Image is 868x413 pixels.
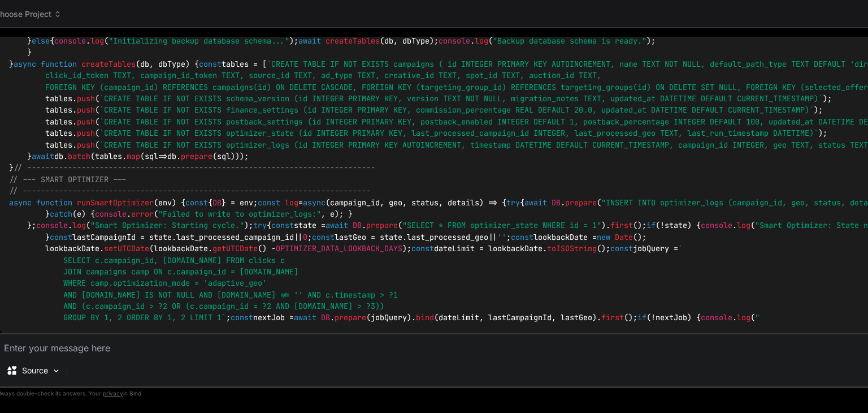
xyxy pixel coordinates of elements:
span: push [77,128,95,139]
span: await [294,313,316,323]
span: `CREATE TABLE IF NOT EXISTS finance_settings (id INTEGER PRIMARY KEY, commission_percentage REAL ... [99,105,814,115]
span: first [610,221,633,231]
span: " [755,313,759,323]
span: getUTCDate [212,243,258,253]
span: async [9,197,32,208]
span: const [312,232,335,242]
span: prepare [366,221,398,231]
span: if [646,221,656,231]
span: "SELECT * FROM optimizer_state WHERE id = 1" [402,221,601,231]
p: Source [22,365,48,376]
span: // ----------------------------------------------------------------------------- [9,186,371,196]
span: ` SELECT c.campaign_id, [DOMAIN_NAME] FROM clicks c JOIN campaigns camp ON c.campaign_id = [DOMAI... [9,243,683,322]
span: log [475,36,488,46]
span: DB [552,197,561,208]
span: push [77,117,95,127]
span: push [77,93,95,104]
span: // --- SMART OPTIMIZER --- [9,174,127,184]
span: map [127,151,140,161]
span: bind [416,313,434,323]
span: console [36,221,68,231]
span: OPTIMIZER_DATA_LOOKBACK_DAYS [276,243,402,253]
span: if [637,313,646,323]
span: Date [615,232,633,242]
span: DB [353,221,362,231]
span: log [737,221,750,231]
span: else [32,36,50,46]
span: createTables [325,36,380,46]
span: `CREATE TABLE IF NOT EXISTS schema_version (id INTEGER PRIMARY KEY, version TEXT NOT NULL, migrat... [99,93,823,104]
img: Pick Models [51,366,61,376]
span: "Failed to write to optimizer_logs:" [158,209,321,219]
span: toISOString [547,243,597,253]
span: db, dbType [140,59,185,69]
span: log [72,221,86,231]
span: await [32,151,54,161]
span: function [36,197,72,208]
span: log [285,197,298,208]
span: '' [497,232,506,242]
span: push [77,140,95,150]
span: sql [145,151,158,161]
span: DB [321,313,330,323]
span: => [145,151,167,161]
span: env [158,197,172,208]
span: async [303,197,325,208]
span: const [411,243,434,253]
span: const [511,232,533,242]
span: prepare [335,313,366,323]
span: error [131,209,154,219]
span: last_processed_geo [407,232,488,242]
span: campaign_id, geo, status, details [330,197,479,208]
span: runSmartOptimizer [77,197,154,208]
span: "Backup database schema is ready." [493,36,646,46]
span: const [271,221,294,231]
span: try [506,197,520,208]
span: first [601,313,624,323]
span: const [258,197,280,208]
span: privacy [103,390,123,397]
span: last_processed_campaign_id [176,232,294,242]
span: catch [50,209,72,219]
span: DB [212,197,222,208]
span: prepare [181,151,212,161]
span: console [439,36,470,46]
span: "Initializing backup database schema..." [108,36,289,46]
span: log [90,36,104,46]
span: try [253,221,267,231]
span: console [54,36,86,46]
span: const [610,243,633,253]
span: const [199,59,222,69]
span: // ----------------------------------------------------------------------------- [14,163,375,173]
span: log [737,313,750,323]
span: 0 [303,232,307,242]
span: function [41,59,77,69]
span: const [231,313,253,323]
span: await [298,36,321,46]
span: prepare [565,197,597,208]
span: setUTCDate [104,243,149,253]
span: new [597,232,610,242]
span: `CREATE TABLE IF NOT EXISTS optimizer_state (id INTEGER PRIMARY KEY, last_processed_campaign_id I... [99,128,818,139]
span: console [701,221,732,231]
span: const [185,197,208,208]
span: await [325,221,348,231]
span: await [524,197,547,208]
span: createTables [81,59,136,69]
span: "Smart Optimizer: Starting cycle." [90,221,244,231]
span: batch [68,151,90,161]
span: console [95,209,127,219]
span: push [77,105,95,115]
span: async [14,59,36,69]
span: console [701,313,732,323]
span: const [50,232,72,242]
